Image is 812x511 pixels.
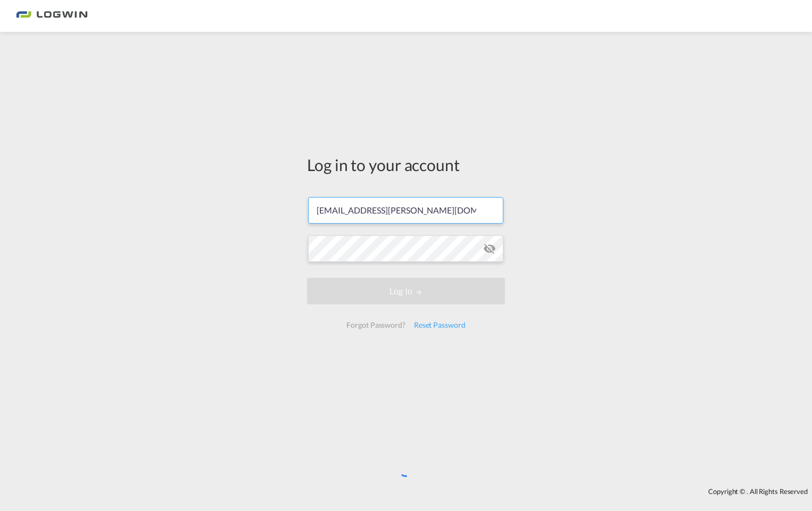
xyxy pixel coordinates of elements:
[16,4,88,28] img: bc73a0e0d8c111efacd525e4c8ad7d32.png
[308,197,503,224] input: Enter email/phone number
[307,278,505,304] button: LOGIN
[483,242,496,255] md-icon: icon-eye-off
[410,316,470,335] div: Reset Password
[342,316,409,335] div: Forgot Password?
[307,154,505,176] div: Log in to your account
